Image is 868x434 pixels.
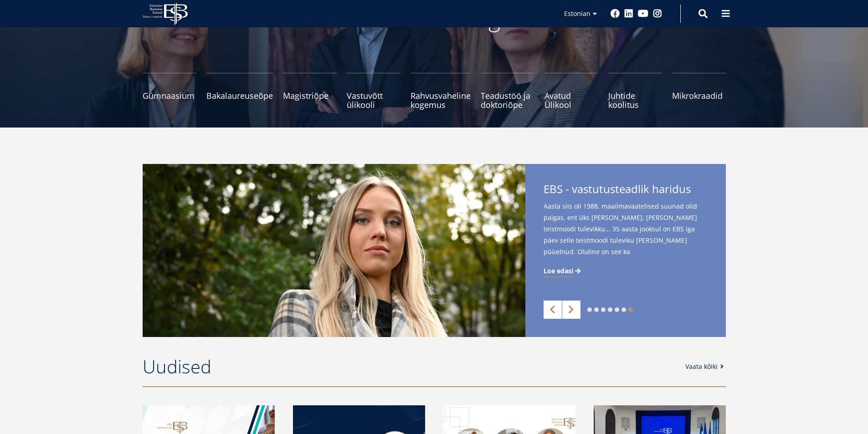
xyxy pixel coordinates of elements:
[206,91,273,100] span: Bakalaureuseõpe
[611,9,620,18] a: Facebook
[544,301,562,319] a: Previous
[572,181,649,196] span: vastutusteadlik
[283,73,337,109] a: Magistriõpe
[652,181,691,196] span: haridus
[193,5,676,32] p: Vastutusteadlik kogukond
[621,307,626,312] a: 6
[544,73,598,109] a: Avatud Ülikool
[481,73,534,109] a: Teadustöö ja doktoriõpe
[653,9,662,18] a: Instagram
[411,73,471,109] a: Rahvusvaheline kogemus
[685,362,727,371] a: Vaata kõiki
[565,181,569,196] span: -
[601,307,606,312] a: 3
[347,91,401,109] span: Vastuvõtt ülikooli
[544,181,563,196] span: EBS
[562,301,580,319] a: Next
[411,91,471,109] span: Rahvusvaheline kogemus
[615,307,619,312] a: 5
[587,307,592,312] a: 1
[347,73,401,109] a: Vastuvõtt ülikooli
[594,307,599,312] a: 2
[143,355,675,378] h2: Uudised
[206,73,273,109] a: Bakalaureuseõpe
[672,73,726,109] a: Mikrokraadid
[608,91,662,109] span: Juhtide koolitus
[672,91,726,100] span: Mikrokraadid
[608,307,612,312] a: 4
[143,91,196,100] span: Gümnaasium
[544,266,582,276] a: Loe edasi
[608,73,662,109] a: Juhtide koolitus
[628,307,633,312] a: 7
[544,91,598,109] span: Avatud Ülikool
[624,9,633,18] a: Linkedin
[544,266,573,276] span: Loe edasi
[143,73,196,109] a: Gümnaasium
[544,200,708,272] span: Aasta siis oli 1988, maailmavaatelised suunad olid paigas, ent üks [PERSON_NAME], [PERSON_NAME] t...
[283,91,337,100] span: Magistriõpe
[638,9,648,18] a: Youtube
[481,91,534,109] span: Teadustöö ja doktoriõpe
[143,164,525,337] img: a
